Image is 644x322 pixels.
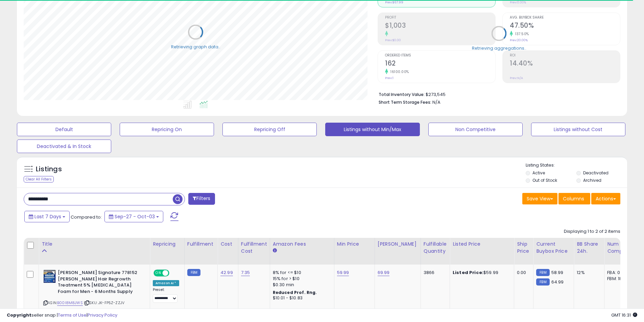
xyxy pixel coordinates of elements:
[337,269,349,276] a: 59.99
[171,44,220,50] div: Retrieving graph data..
[526,162,627,169] p: Listing States:
[7,312,31,318] strong: Copyright
[36,165,62,174] h5: Listings
[577,241,601,255] div: BB Share 24h.
[273,290,317,295] b: Reduced Prof. Rng.
[337,241,372,248] div: Min Price
[34,213,61,220] span: Last 7 Days
[591,193,620,204] button: Actions
[428,123,523,136] button: Non Competitive
[24,211,70,222] button: Last 7 Days
[42,241,147,248] div: Title
[424,270,445,276] div: 3866
[17,123,111,136] button: Default
[115,213,155,220] span: Sep-27 - Oct-03
[71,214,102,220] span: Compared to:
[273,276,329,282] div: 15% for > $10
[453,270,509,276] div: $59.99
[536,269,549,276] small: FBM
[154,270,163,276] span: ON
[220,241,235,248] div: Cost
[241,241,267,255] div: Fulfillment Cost
[536,278,549,286] small: FBM
[522,193,557,204] button: Save View
[564,228,620,235] div: Displaying 1 to 2 of 2 items
[188,193,215,205] button: Filters
[17,140,111,153] button: Deactivated & In Stock
[153,241,182,248] div: Repricing
[187,269,200,276] small: FBM
[273,282,329,288] div: $0.30 min
[532,177,557,183] label: Out of Stock
[607,270,629,276] div: FBA: 0
[517,241,530,255] div: Ship Price
[551,279,564,285] span: 64.99
[273,295,329,301] div: $10.01 - $10.83
[58,270,140,296] b: [PERSON_NAME] Signature 778152 [PERSON_NAME] Hair Regrowth Treatment 5% [MEDICAL_DATA] Foam for M...
[43,270,56,283] img: 514BedrFjLL._SL40_.jpg
[120,123,214,136] button: Repricing On
[220,269,233,276] a: 42.99
[7,312,117,319] div: seller snap | |
[424,241,447,255] div: Fulfillable Quantity
[607,241,632,255] div: Num of Comp.
[378,269,390,276] a: 69.99
[88,312,117,318] a: Privacy Policy
[558,193,590,204] button: Columns
[453,241,511,248] div: Listed Price
[153,280,179,286] div: Amazon AI *
[583,170,609,176] label: Deactivated
[607,276,629,282] div: FBM: 18
[536,241,571,255] div: Current Buybox Price
[583,177,601,183] label: Archived
[378,241,418,248] div: [PERSON_NAME]
[325,123,420,136] button: Listings without Min/Max
[58,312,87,318] a: Terms of Use
[187,241,215,248] div: Fulfillment
[222,123,317,136] button: Repricing Off
[168,270,179,276] span: OFF
[551,269,564,276] span: 58.99
[153,288,179,303] div: Preset:
[104,211,163,222] button: Sep-27 - Oct-03
[517,270,528,276] div: 0.00
[84,300,124,305] span: | SKU: JK-FP5Z-ZZJV
[273,248,277,254] small: Amazon Fees.
[241,269,250,276] a: 7.35
[531,123,625,136] button: Listings without Cost
[472,45,526,51] div: Retrieving aggregations..
[532,170,545,176] label: Active
[563,195,584,202] span: Columns
[273,270,329,276] div: 8% for <= $10
[24,176,54,182] div: Clear All Filters
[57,300,83,306] a: B00I8M8JWS
[611,312,637,318] span: 2025-10-13 16:31 GMT
[273,241,331,248] div: Amazon Fees
[453,269,483,276] b: Listed Price:
[577,270,599,276] div: 12%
